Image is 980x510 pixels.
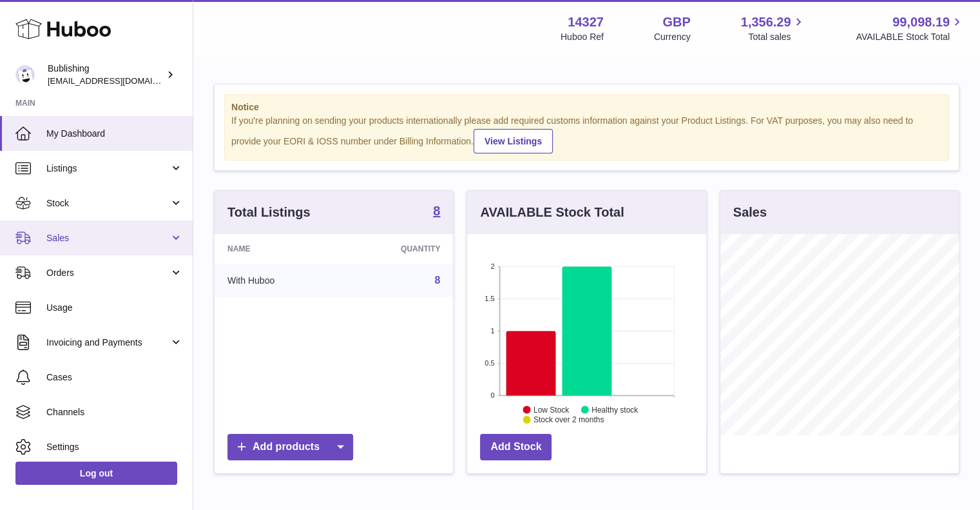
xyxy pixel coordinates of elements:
span: My Dashboard [46,128,183,140]
td: With Huboo [215,264,340,297]
div: Currency [654,31,691,43]
div: If you're planning on sending your products internationally please add required customs informati... [231,115,942,153]
text: 1.5 [485,295,495,302]
a: 8 [433,204,440,220]
span: Cases [46,371,183,384]
th: Name [215,234,340,264]
text: 1 [491,327,495,335]
span: Settings [46,441,183,453]
span: AVAILABLE Stock Total [856,31,965,43]
span: Usage [46,302,183,314]
div: Bublishing [48,63,164,87]
text: 2 [491,262,495,270]
span: Listings [46,162,169,175]
h3: Sales [733,204,767,221]
span: Sales [46,232,169,244]
strong: 8 [433,204,440,217]
span: Stock [46,197,169,210]
span: 1,356.29 [741,14,791,31]
strong: Notice [231,101,942,113]
span: [EMAIL_ADDRESS][DOMAIN_NAME] [48,75,189,86]
a: 99,098.19 AVAILABLE Stock Total [856,14,965,43]
text: 0.5 [485,359,495,367]
h3: AVAILABLE Stock Total [480,204,624,221]
div: Huboo Ref [561,31,604,43]
a: Add Stock [480,434,552,460]
a: View Listings [474,129,553,153]
span: 99,098.19 [892,14,950,31]
h3: Total Listings [227,204,311,221]
span: Orders [46,267,169,279]
span: Invoicing and Payments [46,337,169,349]
a: 1,356.29 Total sales [741,14,806,43]
a: Add products [227,434,353,460]
span: Total sales [748,31,805,43]
span: Channels [46,406,183,418]
img: jam@bublishing.com [15,65,35,84]
a: Log out [15,462,177,485]
text: Stock over 2 months [533,415,604,424]
text: Low Stock [533,405,570,414]
text: Healthy stock [591,405,639,414]
a: 8 [434,275,440,286]
strong: GBP [662,14,690,31]
strong: 14327 [568,14,604,31]
th: Quantity [340,234,453,264]
text: 0 [491,391,495,399]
